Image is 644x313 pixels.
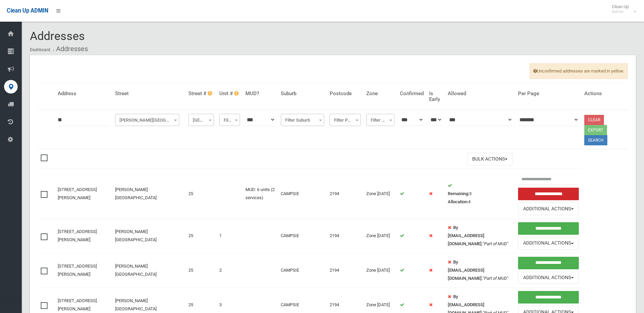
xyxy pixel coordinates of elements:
[518,237,579,250] button: Additional Actions
[518,91,579,97] h4: Per Page
[112,253,186,288] td: [PERSON_NAME][GEOGRAPHIC_DATA]
[58,298,97,311] a: [STREET_ADDRESS][PERSON_NAME]
[278,169,327,219] td: CAMPSIE
[7,7,48,14] span: Clean Up ADMIN
[483,276,508,281] em: "Part of MUD"
[219,91,240,97] h4: Unit #
[112,219,186,253] td: [PERSON_NAME][GEOGRAPHIC_DATA]
[327,169,364,219] td: 2194
[448,199,468,204] strong: Allocation:
[190,116,212,125] span: Filter Street #
[518,203,579,215] button: Additional Actions
[530,63,628,79] span: Unconfirmed addresses are marked in yellow.
[584,135,607,145] button: Search
[217,219,243,253] td: 1
[327,219,364,253] td: 2194
[58,187,97,200] a: [STREET_ADDRESS][PERSON_NAME]
[364,253,397,288] td: Zone [DATE]
[584,125,607,135] button: Export
[445,169,515,219] td: 3 4
[58,91,110,97] h4: Address
[366,91,394,97] h4: Zone
[330,91,361,97] h4: Postcode
[30,29,85,43] span: Addresses
[217,253,243,288] td: 2
[243,169,278,219] td: MUD: 6 units (2 services)
[117,116,178,125] span: Gould Street (CAMPSIE)
[186,219,217,253] td: 25
[112,169,186,219] td: [PERSON_NAME][GEOGRAPHIC_DATA]
[330,114,361,126] span: Filter Postcode
[58,229,97,242] a: [STREET_ADDRESS][PERSON_NAME]
[219,114,240,126] span: Filter Unit #
[445,253,515,288] td: :
[281,114,324,126] span: Filter Suburb
[186,253,217,288] td: 25
[612,9,629,14] small: Admin
[584,91,625,97] h4: Actions
[245,91,275,97] h4: MUD?
[327,253,364,288] td: 2194
[467,153,513,165] button: Bulk Actions
[448,91,513,97] h4: Allowed
[331,116,360,125] span: Filter Postcode
[400,91,424,97] h4: Confirmed
[448,259,484,281] strong: By [EMAIL_ADDRESS][DOMAIN_NAME]
[429,91,442,102] h4: Is Early
[188,91,214,97] h4: Street #
[445,219,515,253] td: :
[281,91,324,97] h4: Suburb
[364,219,397,253] td: Zone [DATE]
[584,115,604,125] a: Clear
[448,191,469,196] strong: Remaining:
[483,241,508,246] em: "Part of MUD"
[448,225,484,246] strong: By [EMAIL_ADDRESS][DOMAIN_NAME]
[608,4,636,14] span: Clean Up
[518,272,579,284] button: Additional Actions
[30,47,50,52] a: Dashboard
[186,169,217,219] td: 25
[188,114,214,126] span: Filter Street #
[278,253,327,288] td: CAMPSIE
[115,91,183,97] h4: Street
[51,43,88,55] li: Addresses
[366,114,394,126] span: Filter Zone
[368,116,393,125] span: Filter Zone
[58,264,97,277] a: [STREET_ADDRESS][PERSON_NAME]
[282,116,323,125] span: Filter Suburb
[115,114,179,126] span: Gould Street (CAMPSIE)
[278,219,327,253] td: CAMPSIE
[221,116,238,125] span: Filter Unit #
[364,169,397,219] td: Zone [DATE]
